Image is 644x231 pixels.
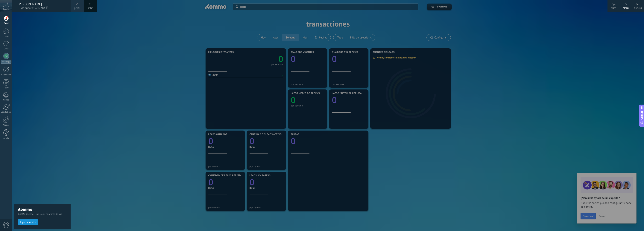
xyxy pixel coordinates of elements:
[1,124,12,126] div: Ajustes
[18,6,67,10] span: ID de cuenta
[1,137,12,139] div: Ayuda
[46,213,62,216] a: Términos de uso
[18,213,67,216] span: © 2025 derechos reservados |
[1,74,12,76] div: Calendario
[18,221,38,224] a: Soporte técnico
[1,36,12,38] div: Leads
[1,99,12,101] div: Correo
[3,8,9,10] span: Cuenta
[640,111,644,120] span: Copilot
[18,219,38,225] button: Soporte técnico
[611,2,616,12] div: auto
[88,6,93,10] a: salir
[1,111,12,113] div: Estadísticas
[33,6,48,10] span: 35207384
[74,6,80,10] span: perfil
[1,60,11,64] div: WhatsApp
[634,2,642,12] div: oscuro
[1,48,12,50] div: Chats
[18,2,67,6] div: [PERSON_NAME]
[623,2,629,12] div: claro
[20,221,36,224] span: Soporte técnico
[1,87,12,89] div: Listas
[1,22,12,25] div: Panel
